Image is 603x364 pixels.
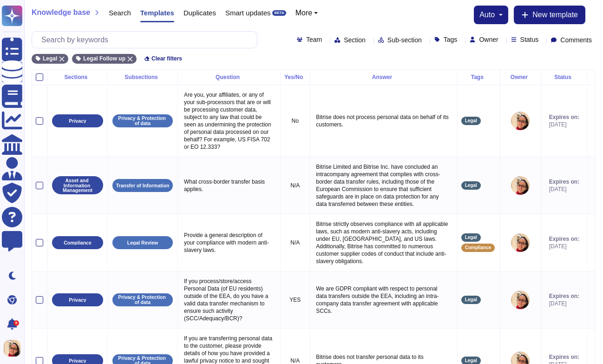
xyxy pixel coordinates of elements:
[295,9,312,17] span: More
[511,112,530,130] img: user
[69,358,86,364] p: Privacy
[284,117,306,125] p: No
[284,182,306,189] p: N/A
[387,37,422,43] span: Sub-section
[549,292,579,300] span: Expires on:
[549,235,579,243] span: Expires on:
[32,9,90,16] span: Knowledge base
[461,74,496,80] div: Tags
[314,161,453,210] p: Bitrise Limited and Bitrise Inc. have concluded an intracompany agreement that complies with cros...
[549,113,579,121] span: Expires on:
[514,6,585,24] button: New template
[284,296,306,304] p: YES
[511,291,530,309] img: user
[504,74,537,80] div: Owner
[116,183,170,188] p: Transfer of Information
[479,11,495,19] span: auto
[465,119,477,123] span: Legal
[511,233,530,252] img: user
[479,36,498,43] span: Owner
[151,56,182,61] span: Clear filters
[549,353,579,361] span: Expires on:
[43,56,57,61] span: Legal
[520,36,539,43] span: Status
[549,185,579,193] span: [DATE]
[64,240,92,245] p: Compliance
[511,176,530,195] img: user
[314,74,453,80] div: Answer
[182,89,276,153] p: Are you, your affiliates, or any of your sub-processors that are or will be processing customer d...
[140,9,174,16] span: Templates
[479,11,503,19] button: auto
[272,10,286,16] div: BETA
[284,74,306,80] div: Yes/No
[37,32,257,48] input: Search by keywords
[51,74,104,80] div: Sections
[225,9,271,16] span: Smart updates
[549,178,579,185] span: Expires on:
[69,119,86,124] p: Privacy
[344,37,366,43] span: Section
[13,320,19,326] div: 5
[182,275,276,324] p: If you process/store/access Personal Data (of EU residents) outside of the EEA, do you have a val...
[2,338,27,358] button: user
[545,74,583,80] div: Status
[465,358,477,363] span: Legal
[69,298,86,303] p: Privacy
[116,116,170,126] p: Privacy & Protection of data
[306,36,322,43] span: Team
[465,298,477,302] span: Legal
[109,9,131,16] span: Search
[182,229,276,256] p: Provide a general description of your compliance with modern anti-slavery laws.
[532,11,578,19] span: New template
[549,243,579,250] span: [DATE]
[55,178,100,193] p: Asset and Information Management
[4,340,20,357] img: user
[182,176,276,195] p: What cross-border transfer basis applies.
[111,74,174,80] div: Subsections
[127,240,158,245] p: Legal Review
[465,235,477,240] span: Legal
[549,300,579,307] span: [DATE]
[444,36,458,43] span: Tags
[314,111,453,131] p: Bitrise does not process personal data on behalf of its customers.
[284,239,306,246] p: N/A
[116,295,170,304] p: Privacy & Protection of data
[314,283,453,317] p: We are GDPR compliant with respect to personal data transfers outside the EEA, including an intra...
[465,183,477,188] span: Legal
[314,218,453,267] p: Bitrise strictly observes compliance with all applicable laws, such as modern anti-slavery acts, ...
[549,121,579,128] span: [DATE]
[182,74,276,80] div: Question
[465,245,492,250] span: Compliance
[295,9,318,17] button: More
[184,9,216,16] span: Duplicates
[83,56,125,61] span: Legal Follow up
[560,37,592,43] span: Comments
